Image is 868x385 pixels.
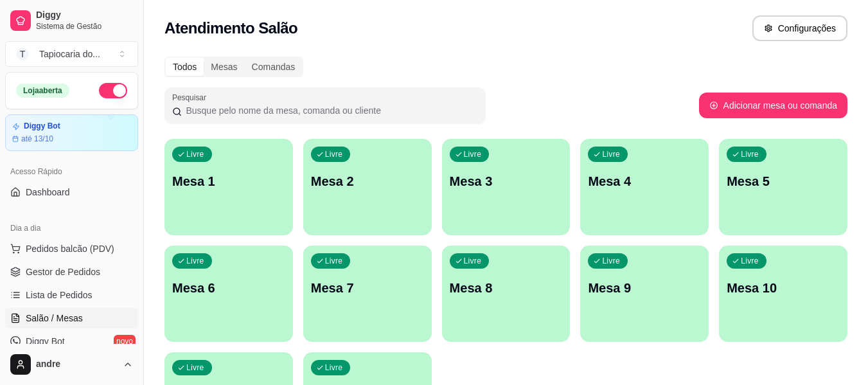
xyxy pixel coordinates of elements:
p: Livre [325,363,343,373]
p: Livre [741,149,759,159]
button: LivreMesa 8 [442,246,571,342]
p: Mesa 6 [172,279,285,297]
div: Mesas [204,58,244,76]
a: Dashboard [5,182,138,202]
p: Mesa 5 [727,172,840,190]
p: Mesa 4 [588,172,701,190]
p: Mesa 1 [172,172,285,190]
span: andre [36,359,118,370]
p: Mesa 3 [450,172,563,190]
p: Mesa 2 [311,172,424,190]
button: LivreMesa 10 [719,246,847,342]
span: Lista de Pedidos [26,289,93,301]
a: Salão / Mesas [5,308,138,328]
a: Lista de Pedidos [5,285,138,305]
span: Gestor de Pedidos [26,265,100,278]
div: Comandas [245,58,303,76]
button: Adicionar mesa ou comanda [699,93,847,118]
p: Mesa 7 [311,279,424,297]
p: Livre [325,256,343,266]
h2: Atendimento Salão [164,18,297,39]
div: Todos [166,58,204,76]
p: Livre [464,149,482,159]
span: Sistema de Gestão [36,21,133,31]
div: Acesso Rápido [5,161,138,182]
button: Configurações [752,15,847,41]
button: LivreMesa 4 [580,139,709,235]
div: Tapiocaria do ... [39,48,100,60]
div: Loja aberta [16,84,69,98]
button: LivreMesa 2 [303,139,432,235]
p: Livre [464,256,482,266]
a: Gestor de Pedidos [5,262,138,282]
span: Salão / Mesas [26,312,83,325]
a: DiggySistema de Gestão [5,5,138,36]
p: Mesa 10 [727,279,840,297]
span: Diggy Bot [26,335,65,348]
p: Livre [741,256,759,266]
button: Select a team [5,41,138,67]
p: Mesa 8 [450,279,563,297]
button: LivreMesa 6 [164,246,293,342]
p: Livre [325,149,343,159]
button: Alterar Status [99,83,127,98]
p: Livre [602,149,620,159]
label: Pesquisar [172,92,211,103]
article: Diggy Bot [24,121,60,131]
span: T [16,48,29,60]
button: andre [5,349,138,380]
button: LivreMesa 7 [303,246,432,342]
button: LivreMesa 5 [719,139,847,235]
p: Livre [602,256,620,266]
input: Pesquisar [182,104,478,117]
span: Pedidos balcão (PDV) [26,242,114,255]
a: Diggy Botaté 13/10 [5,114,138,151]
span: Diggy [36,10,133,21]
button: LivreMesa 3 [442,139,571,235]
button: LivreMesa 9 [580,246,709,342]
p: Livre [186,149,204,159]
span: Dashboard [26,186,70,199]
p: Mesa 9 [588,279,701,297]
article: até 13/10 [21,134,53,144]
div: Dia a dia [5,218,138,238]
button: LivreMesa 1 [164,139,293,235]
p: Livre [186,256,204,266]
button: Pedidos balcão (PDV) [5,238,138,259]
p: Livre [186,363,204,373]
a: Diggy Botnovo [5,331,138,352]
